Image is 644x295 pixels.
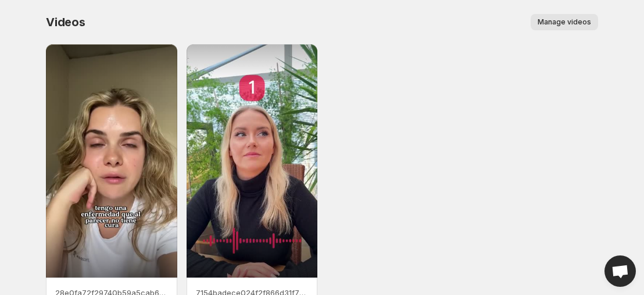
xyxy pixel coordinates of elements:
[538,17,591,27] span: Manage videos
[531,14,598,30] button: Manage videos
[46,15,85,29] span: Videos
[604,255,636,287] div: Open chat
